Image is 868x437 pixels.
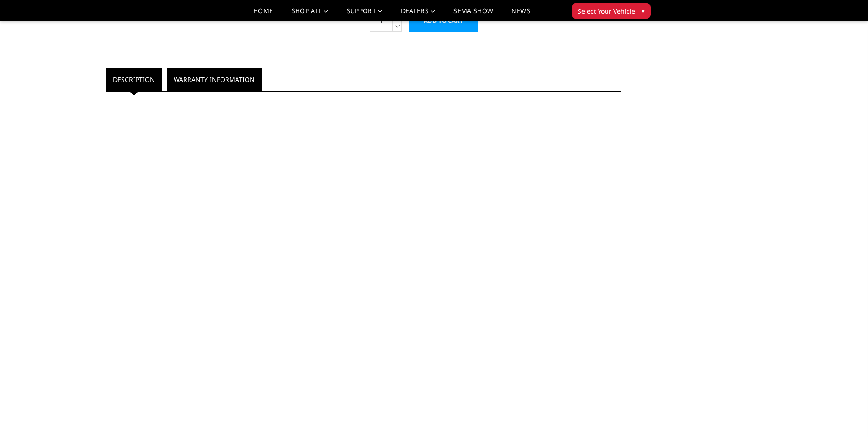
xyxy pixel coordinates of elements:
[292,8,329,21] a: shop all
[453,8,493,21] a: SEMA Show
[106,68,162,91] a: Description
[253,8,273,21] a: Home
[642,6,645,15] span: ▾
[401,8,436,21] a: Dealers
[572,3,651,19] button: Select Your Vehicle
[167,68,262,91] a: Warranty Information
[347,8,383,21] a: Support
[511,8,530,21] a: News
[578,6,635,16] span: Select Your Vehicle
